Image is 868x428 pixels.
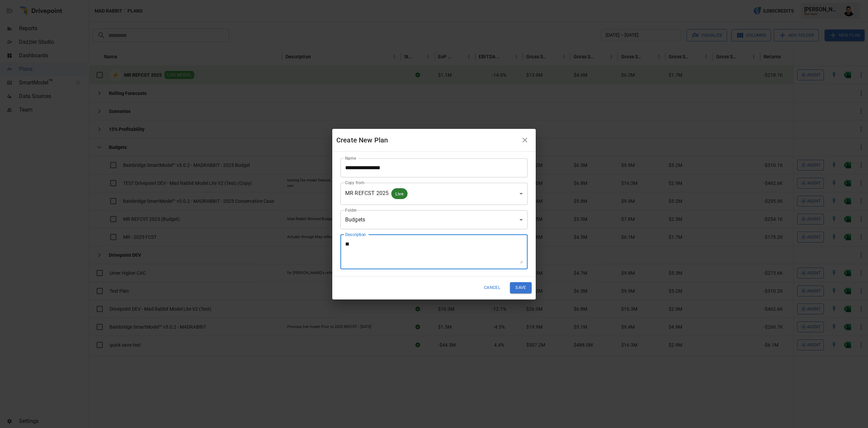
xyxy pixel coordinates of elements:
[345,207,357,213] label: Folder
[336,135,518,145] div: Create New Plan
[340,210,528,229] div: Budgets
[345,155,356,161] label: Name
[479,282,505,293] button: Cancel
[345,180,364,186] label: Copy from
[391,190,408,198] span: Live
[345,232,366,237] label: Description
[510,282,532,293] button: Save
[345,190,389,196] span: MR REFCST 2025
